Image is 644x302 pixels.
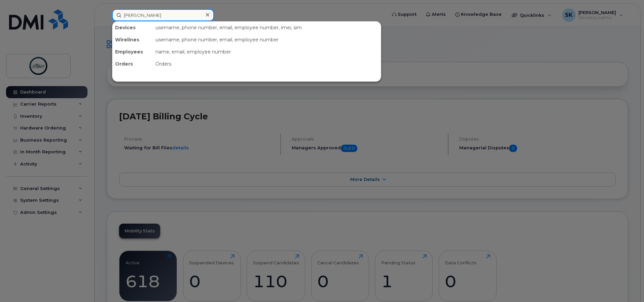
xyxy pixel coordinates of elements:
div: username, phone number, email, employee number, imei, sim [153,22,381,34]
div: Devices [112,22,153,34]
div: Orders [112,58,153,70]
div: username, phone number, email, employee number [153,34,381,46]
div: name, email, employee number [153,46,381,58]
div: Employees [112,46,153,58]
div: Wirelines [112,34,153,46]
div: Orders [153,58,381,70]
